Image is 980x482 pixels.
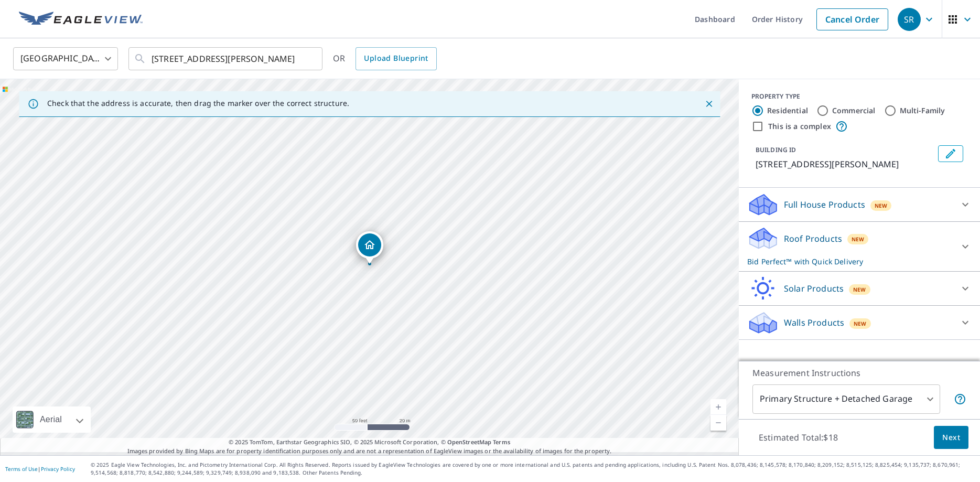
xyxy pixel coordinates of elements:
[942,431,960,444] span: Next
[900,105,945,116] label: Multi-Family
[356,47,436,70] a: Upload Blueprint
[5,465,38,473] a: Terms of Use
[875,201,888,210] span: New
[747,226,972,267] div: Roof ProductsNewBid Perfect™ with Quick Delivery
[333,47,437,70] div: OR
[747,256,953,267] p: Bid Perfect™ with Quick Delivery
[784,232,842,245] p: Roof Products
[750,426,846,449] p: Estimated Total: $18
[493,438,510,446] a: Terms
[152,44,301,73] input: Search by address or latitude-longitude
[710,399,726,415] a: Current Level 19, Zoom In
[832,105,876,116] label: Commercial
[356,231,383,264] div: Dropped pin, building 1, Residential property, 624 W Gandy St Denison, TX 75020
[747,310,972,335] div: Walls ProductsNew
[898,8,921,31] div: SR
[756,158,934,170] p: [STREET_ADDRESS][PERSON_NAME]
[19,12,143,27] img: EV Logo
[752,384,940,414] div: Primary Structure + Detached Garage
[37,406,65,433] div: Aerial
[852,235,865,243] span: New
[91,461,975,477] p: © 2025 Eagle View Technologies, Inc. and Pictometry International Corp. All Rights Reserved. Repo...
[13,406,91,433] div: Aerial
[954,393,966,405] span: Your report will include the primary structure and a detached garage if one exists.
[854,319,867,328] span: New
[229,438,510,447] span: © 2025 TomTom, Earthstar Geographics SIO, © 2025 Microsoft Corporation, ©
[710,415,726,431] a: Current Level 19, Zoom Out
[747,276,972,301] div: Solar ProductsNew
[364,52,428,65] span: Upload Blueprint
[5,466,75,472] p: |
[752,367,966,379] p: Measurement Instructions
[784,198,865,211] p: Full House Products
[784,316,844,329] p: Walls Products
[13,44,118,73] div: [GEOGRAPHIC_DATA]
[853,285,866,294] span: New
[938,145,963,162] button: Edit building 1
[816,8,888,30] a: Cancel Order
[756,145,796,154] p: BUILDING ID
[934,426,968,449] button: Next
[767,105,808,116] label: Residential
[47,99,349,108] p: Check that the address is accurate, then drag the marker over the correct structure.
[768,121,831,132] label: This is a complex
[751,92,967,101] div: PROPERTY TYPE
[447,438,491,446] a: OpenStreetMap
[702,97,716,111] button: Close
[747,192,972,217] div: Full House ProductsNew
[41,465,75,473] a: Privacy Policy
[784,282,844,295] p: Solar Products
